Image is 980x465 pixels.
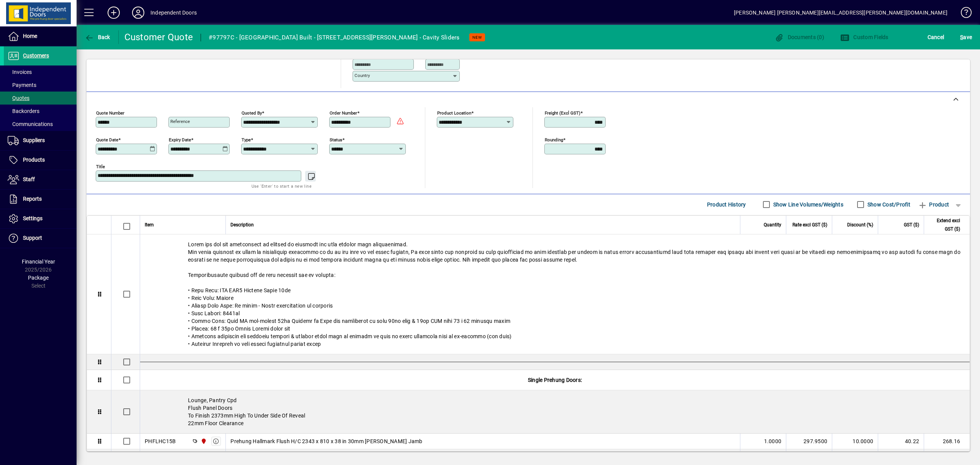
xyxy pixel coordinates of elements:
[126,6,150,20] button: Profile
[4,170,77,189] a: Staff
[764,221,781,229] span: Quantity
[958,30,974,44] button: Save
[924,449,970,465] td: 268.16
[4,65,77,79] a: Invoices
[472,35,482,40] span: NEW
[209,31,460,44] div: #97797C - [GEOGRAPHIC_DATA] Built - [STREET_ADDRESS][PERSON_NAME] - Cavity Sliders
[124,31,193,43] div: Customer Quote
[330,137,342,142] mat-label: Status
[8,82,36,88] span: Payments
[330,110,357,115] mat-label: Order number
[791,437,827,445] div: 297.9500
[28,275,49,281] span: Package
[230,437,422,445] span: Prehung Hallmark Flush H/C 2343 x 810 x 38 in 30mm [PERSON_NAME] Jamb
[838,30,890,44] button: Custom Fields
[4,190,77,209] a: Reports
[866,201,910,208] label: Show Cost/Profit
[4,27,77,46] a: Home
[734,7,947,19] div: [PERSON_NAME] [PERSON_NAME][EMAIL_ADDRESS][PERSON_NAME][DOMAIN_NAME]
[83,30,112,44] button: Back
[773,30,826,44] button: Documents (0)
[960,34,963,40] span: S
[96,110,124,115] mat-label: Quote number
[145,221,154,229] span: Item
[242,110,262,115] mat-label: Quoted by
[23,52,49,59] span: Customers
[792,221,827,229] span: Rate excl GST ($)
[8,108,39,114] span: Backorders
[23,176,35,182] span: Staff
[545,110,580,115] mat-label: Freight (excl GST)
[926,30,946,44] button: Cancel
[354,73,370,78] mat-label: Country
[145,437,176,445] div: PHFLHC15B
[23,235,42,241] span: Support
[928,31,944,43] span: Cancel
[140,390,970,433] div: Lounge, Pantry Cpd Flush Panel Doors To Finish 2373mm High To Under Side Of Reveal 22mm Floor Cle...
[437,110,471,115] mat-label: Product location
[929,216,960,233] span: Extend excl GST ($)
[96,137,118,142] mat-label: Quote date
[4,105,77,118] a: Backorders
[96,164,105,169] mat-label: Title
[23,215,42,221] span: Settings
[4,229,77,248] a: Support
[150,7,197,19] div: Independent Doors
[170,119,190,124] mat-label: Reference
[847,221,873,229] span: Discount (%)
[960,31,972,43] span: ave
[23,33,37,39] span: Home
[918,198,949,211] span: Product
[140,370,970,390] div: Single Prehung Doors:
[924,434,970,449] td: 268.16
[4,118,77,131] a: Communications
[832,434,878,449] td: 10.0000
[252,182,312,190] mat-hint: Use 'Enter' to start a new line
[242,137,251,142] mat-label: Type
[4,79,77,92] a: Payments
[955,2,970,26] a: Knowledge Base
[832,449,878,465] td: 10.0000
[704,198,749,211] button: Product History
[23,137,45,143] span: Suppliers
[140,234,970,354] div: Lorem ips dol sit ametconsect ad elitsed do eiusmodt inc utla etdolor magn aliquaenimad. Min veni...
[8,69,32,75] span: Invoices
[545,137,563,142] mat-label: Rounding
[840,34,889,40] span: Custom Fields
[878,434,924,449] td: 40.22
[85,34,110,40] span: Back
[169,137,191,142] mat-label: Expiry date
[904,221,919,229] span: GST ($)
[22,259,55,265] span: Financial Year
[23,196,42,202] span: Reports
[772,201,843,208] label: Show Line Volumes/Weights
[4,92,77,105] a: Quotes
[8,95,29,101] span: Quotes
[4,131,77,150] a: Suppliers
[4,209,77,228] a: Settings
[101,6,126,20] button: Add
[23,157,45,163] span: Products
[230,221,254,229] span: Description
[707,198,746,211] span: Product History
[764,437,782,445] span: 1.0000
[4,151,77,170] a: Products
[199,437,207,445] span: Christchurch
[774,34,824,40] span: Documents (0)
[878,449,924,465] td: 40.22
[8,121,53,127] span: Communications
[914,198,953,211] button: Product
[77,30,119,44] app-page-header-button: Back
